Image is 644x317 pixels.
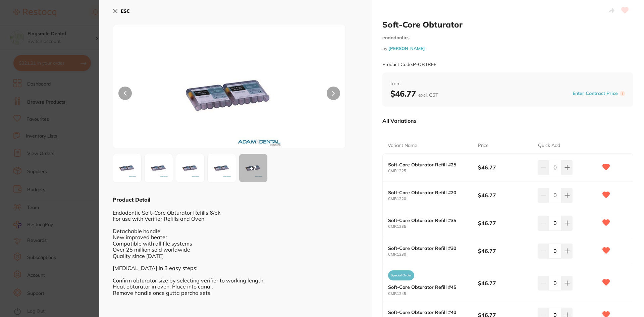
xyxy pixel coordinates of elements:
span: from [390,81,625,87]
span: excl. GST [418,92,438,98]
img: MjAuanBn [160,42,299,148]
small: CMR1235 [388,224,478,229]
small: Product Code: P-OBTREF [382,62,436,67]
b: $46.77 [478,279,532,287]
button: Enter Contract Price [571,90,620,97]
div: Endodontic Soft-Core Obturator Refills 6/pk For use with Verifier Refills and Oven Detachable han... [113,203,358,296]
p: Variant Name [388,142,417,149]
small: CMR1220 [388,197,478,201]
small: CMR1225 [388,169,478,173]
button: ESC [113,5,130,17]
small: CMR1245 [388,292,478,296]
b: Soft-Core Obturator Refill #40 [388,310,469,315]
b: Soft-Core Obturator Refill #20 [388,190,469,195]
small: CMR1230 [388,252,478,257]
b: $46.77 [478,192,532,199]
span: Special Order [388,270,414,280]
button: +7 [239,154,268,182]
b: ESC [121,8,130,14]
label: i [620,91,625,96]
p: Price [478,142,489,149]
small: endodontics [382,35,633,41]
h2: Soft-Core Obturator [382,19,633,30]
b: $46.77 [478,219,532,227]
p: Quick Add [538,142,560,149]
img: MjAuanBn [115,156,139,180]
b: Product Detail [113,196,150,203]
b: Soft-Core Obturator Refill #30 [388,246,469,251]
b: Soft-Core Obturator Refill #45 [388,284,469,290]
img: MjUuanBn [147,156,171,180]
div: + 7 [239,154,267,182]
b: $46.77 [478,247,532,255]
b: Soft-Core Obturator Refill #25 [388,162,469,167]
b: $46.77 [478,164,532,171]
p: All Variations [382,117,417,124]
b: $46.77 [390,89,438,99]
b: Soft-Core Obturator Refill #35 [388,218,469,223]
img: MzAuanBn [178,156,202,180]
img: MzUuanBn [210,156,234,180]
small: by [382,46,633,51]
a: [PERSON_NAME] [388,46,425,51]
